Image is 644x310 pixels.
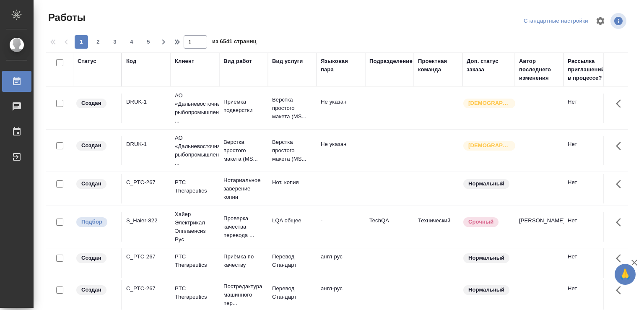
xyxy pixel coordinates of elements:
p: PTC Therapeutics [175,253,215,269]
p: Перевод Стандарт [272,253,312,269]
p: Нормальный [468,254,504,262]
p: [DEMOGRAPHIC_DATA] [468,141,510,150]
p: Перевод Стандарт [272,284,312,301]
td: англ-рус [317,248,365,278]
td: Технический [414,212,462,242]
span: 3 [108,38,122,46]
p: Нотариальное заверение копии [223,176,264,201]
button: Здесь прячутся важные кнопки [611,280,631,300]
p: Приёмка по качеству [223,253,264,269]
div: C_PTC-267 [126,284,166,293]
p: Нормальный [468,180,504,188]
td: Нет [563,94,612,123]
span: 🙏 [618,266,632,283]
p: Создан [81,254,101,262]
p: Приемка подверстки [223,98,264,115]
p: PTC Therapeutics [175,178,215,195]
button: 3 [108,35,122,49]
div: Заказ еще не согласован с клиентом, искать исполнителей рано [75,140,117,151]
p: Создан [81,286,101,294]
p: Создан [81,99,101,107]
p: Подбор [81,218,102,226]
div: C_PTC-267 [126,178,166,187]
div: Подразделение [369,57,413,65]
div: S_Haier-822 [126,216,166,225]
div: Проектная команда [418,57,458,74]
div: Доп. статус заказа [467,57,511,74]
p: АО «Дальневосточная рыбопромышленная ... [175,134,215,167]
button: 5 [142,35,155,49]
div: DRUK-1 [126,98,166,106]
p: Хайер Электрикал Эпплаенсиз Рус [175,210,215,244]
button: 🙏 [615,264,636,285]
div: Клиент [175,57,194,65]
td: Нет [563,280,612,310]
p: PTC Therapeutics [175,284,215,301]
p: Верстка простого макета (MS... [223,138,264,163]
div: Автор последнего изменения [519,57,559,82]
div: DRUK-1 [126,140,166,148]
div: Языковая пара [321,57,361,74]
p: Нормальный [468,286,504,294]
div: Код [126,57,136,65]
td: Не указан [317,136,365,165]
p: [DEMOGRAPHIC_DATA] [468,99,510,107]
div: Рассылка приглашений в процессе? [568,57,608,82]
div: Вид услуги [272,57,303,65]
td: [PERSON_NAME] [515,212,563,242]
button: Здесь прячутся важные кнопки [611,94,631,114]
button: Здесь прячутся важные кнопки [611,174,631,194]
span: Настроить таблицу [590,11,610,31]
p: LQA общее [272,216,312,225]
button: Здесь прячутся важные кнопки [611,212,631,232]
button: 2 [91,35,105,49]
p: Создан [81,180,101,188]
span: Работы [46,11,86,24]
button: Здесь прячутся важные кнопки [611,136,631,156]
div: Можно подбирать исполнителей [75,216,117,228]
button: 4 [125,35,138,49]
div: Заказ еще не согласован с клиентом, искать исполнителей рано [75,253,117,264]
p: Срочный [468,218,493,226]
button: Здесь прячутся важные кнопки [611,248,631,268]
div: Статус [78,57,96,65]
span: 5 [142,38,155,46]
td: Не указан [317,94,365,123]
span: 2 [91,38,105,46]
p: Постредактура машинного пер... [223,282,264,307]
p: АО «Дальневосточная рыбопромышленная ... [175,91,215,125]
td: - [317,212,365,242]
p: Верстка простого макета (MS... [272,138,312,163]
div: Вид работ [223,57,252,65]
span: Посмотреть информацию [610,13,628,29]
td: англ-рус [317,280,365,310]
p: Создан [81,141,101,150]
td: Нет [563,136,612,165]
td: Нет [563,212,612,242]
div: split button [522,15,590,28]
div: Заказ еще не согласован с клиентом, искать исполнителей рано [75,284,117,296]
span: 4 [125,38,138,46]
p: Верстка простого макета (MS... [272,96,312,121]
div: Заказ еще не согласован с клиентом, искать исполнителей рано [75,178,117,190]
td: Нет [563,174,612,203]
div: Заказ еще не согласован с клиентом, искать исполнителей рано [75,98,117,109]
p: Проверка качества перевода ... [223,214,264,240]
td: Нет [563,248,612,278]
p: Нот. копия [272,178,312,187]
td: TechQA [365,212,414,242]
div: C_PTC-267 [126,253,166,261]
span: из 6541 страниц [212,36,257,49]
